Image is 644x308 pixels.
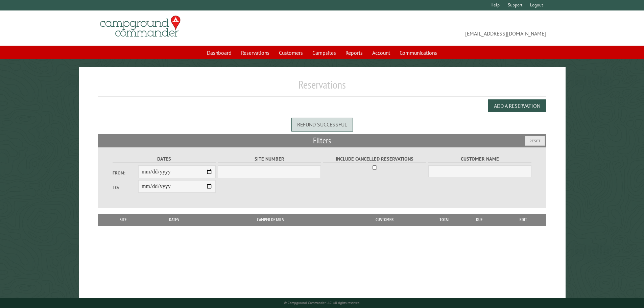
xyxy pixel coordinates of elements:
[113,170,138,176] label: From:
[98,134,546,147] h2: Filters
[396,46,441,59] a: Communications
[525,136,545,146] button: Reset
[218,155,321,163] label: Site Number
[237,46,273,59] a: Reservations
[98,13,183,40] img: Campground Commander
[341,46,367,59] a: Reports
[113,155,216,163] label: Dates
[145,214,203,226] th: Dates
[113,184,138,191] label: To:
[458,214,501,226] th: Due
[284,301,360,305] small: © Campground Commander LLC. All rights reserved.
[308,46,340,59] a: Campsites
[428,155,531,163] label: Customer Name
[323,155,426,163] label: Include Cancelled Reservations
[431,214,458,226] th: Total
[488,99,546,112] button: Add a Reservation
[368,46,394,59] a: Account
[501,214,546,226] th: Edit
[203,214,338,226] th: Camper Details
[291,118,353,131] div: Refund successful
[322,19,546,38] span: [EMAIL_ADDRESS][DOMAIN_NAME]
[203,46,236,59] a: Dashboard
[101,214,145,226] th: Site
[338,214,431,226] th: Customer
[275,46,307,59] a: Customers
[98,78,546,97] h1: Reservations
